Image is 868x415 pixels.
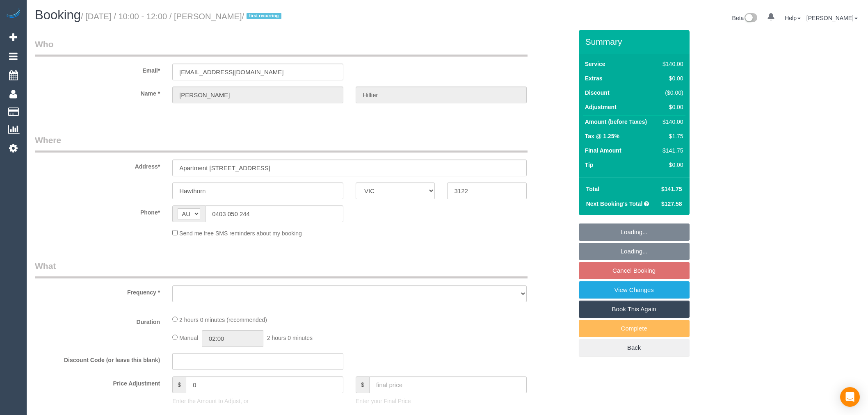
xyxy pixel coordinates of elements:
[659,60,683,68] div: $140.00
[659,103,683,111] div: $0.00
[35,134,528,153] legend: Where
[586,201,643,207] strong: Next Booking's Total
[785,15,801,21] a: Help
[242,12,284,21] span: /
[35,260,528,278] legend: What
[179,230,302,237] span: Send me free SMS reminders about my booking
[5,8,21,20] img: Automaid Logo
[579,339,690,356] a: Back
[661,201,682,207] span: $127.58
[29,87,166,98] label: Name *
[356,376,369,393] span: $
[35,8,81,22] span: Booking
[81,12,284,21] small: / [DATE] / 10:00 - 12:00 / [PERSON_NAME]
[585,37,685,46] h3: Summary
[585,60,605,68] label: Service
[585,89,610,97] label: Discount
[732,15,758,21] a: Beta
[659,74,683,82] div: $0.00
[661,186,682,192] span: $141.75
[179,335,198,341] span: Manual
[35,38,528,57] legend: Who
[172,182,343,199] input: Suburb*
[744,13,757,24] img: New interface
[356,397,527,405] p: Enter your Final Price
[586,186,599,192] strong: Total
[659,161,683,169] div: $0.00
[356,87,527,103] input: Last Name*
[29,64,166,75] label: Email*
[579,301,690,318] a: Book This Again
[369,376,527,393] input: final price
[172,87,343,103] input: First Name*
[659,89,683,97] div: ($0.00)
[659,132,683,140] div: $1.75
[205,205,343,222] input: Phone*
[585,103,617,111] label: Adjustment
[585,132,619,140] label: Tax @ 1.25%
[29,315,166,326] label: Duration
[585,146,621,155] label: Final Amount
[267,335,313,341] span: 2 hours 0 minutes
[172,64,343,80] input: Email*
[806,15,858,21] a: [PERSON_NAME]
[247,13,281,19] span: first recurring
[172,376,186,393] span: $
[29,285,166,296] label: Frequency *
[840,387,860,407] div: Open Intercom Messenger
[585,74,603,82] label: Extras
[29,160,166,171] label: Address*
[172,397,343,405] p: Enter the Amount to Adjust, or
[29,353,166,364] label: Discount Code (or leave this blank)
[29,376,166,388] label: Price Adjustment
[29,205,166,217] label: Phone*
[447,182,526,199] input: Post Code*
[179,317,267,323] span: 2 hours 0 minutes (recommended)
[585,161,594,169] label: Tip
[579,281,690,299] a: View Changes
[659,146,683,155] div: $141.75
[659,118,683,126] div: $140.00
[585,118,647,126] label: Amount (before Taxes)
